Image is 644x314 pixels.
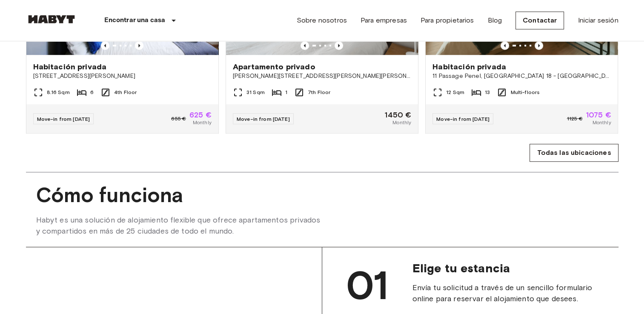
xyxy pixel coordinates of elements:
[104,15,166,26] p: Encontrar una casa
[297,15,347,26] a: Sobre nosotros
[392,119,411,126] span: Monthly
[487,15,502,26] a: Blog
[47,88,70,96] span: 8.16 Sqm
[361,15,407,26] a: Para empresas
[36,183,608,208] span: Cómo funciona
[412,282,605,304] span: Envía tu solicitud a través de un sencillo formulario online para reservar el alojamiento que des...
[189,111,212,119] span: 625 €
[233,72,411,80] span: [PERSON_NAME][STREET_ADDRESS][PERSON_NAME][PERSON_NAME]
[485,88,490,96] span: 13
[567,115,583,123] span: 1125 €
[33,72,212,80] span: [STREET_ADDRESS][PERSON_NAME]
[308,88,330,96] span: 7th Floor
[578,15,618,26] a: Iniciar sesión
[114,88,137,96] span: 4th Floor
[421,15,474,26] a: Para propietarios
[412,261,605,275] span: Elige tu estancia
[246,88,265,96] span: 31 Sqm
[237,116,290,122] span: Move-in from [DATE]
[385,111,411,119] span: 1450 €
[90,88,94,96] span: 6
[26,15,77,23] img: Habyt
[515,11,564,29] a: Contactar
[586,111,611,119] span: 1075 €
[233,62,315,72] span: Apartamento privado
[530,144,618,162] a: Todas las ubicaciones
[436,116,489,122] span: Move-in from [DATE]
[285,88,287,96] span: 1
[432,72,611,80] span: 11 Passage Penel, [GEOGRAPHIC_DATA] 18 - [GEOGRAPHIC_DATA]
[346,262,388,309] span: 01
[37,116,90,122] span: Move-in from [DATE]
[592,119,611,126] span: Monthly
[301,41,309,50] button: Previous image
[501,41,509,50] button: Previous image
[101,41,109,50] button: Previous image
[135,41,143,50] button: Previous image
[335,41,343,50] button: Previous image
[510,88,540,96] span: Multi-floors
[432,62,506,72] span: Habitación privada
[446,88,464,96] span: 12 Sqm
[36,214,322,237] span: Habyt es una solución de alojamiento flexible que ofrece apartamentos privados y compartidos en m...
[535,41,543,50] button: Previous image
[171,115,186,123] span: 655 €
[33,62,107,72] span: Habitación privada
[193,119,212,126] span: Monthly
